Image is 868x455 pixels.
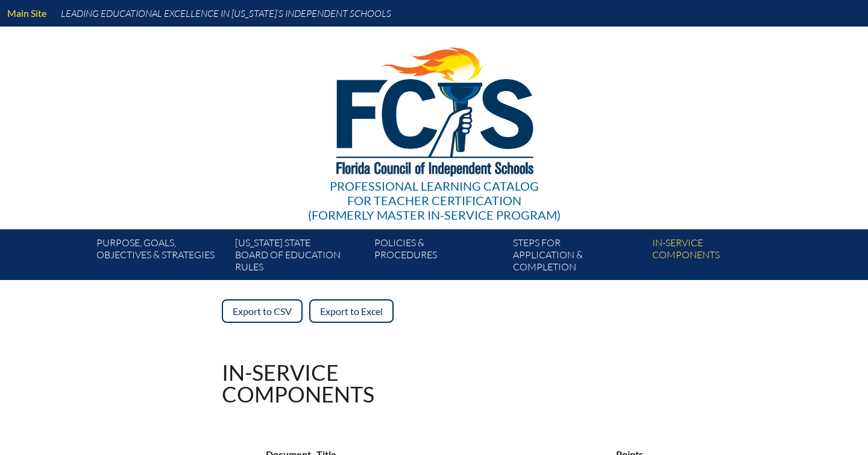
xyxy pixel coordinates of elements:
a: Main Site [2,5,51,21]
h1: In-service components [222,361,374,405]
a: Export to Excel [309,299,394,323]
a: Steps forapplication & completion [508,234,647,280]
img: FCISlogo221.eps [310,27,559,191]
a: Professional Learning Catalog for Teacher Certification(formerly Master In-service Program) [303,24,565,224]
a: Policies &Procedures [370,234,508,280]
a: In-servicecomponents [647,234,786,280]
a: Purpose, goals,objectives & strategies [92,234,230,280]
a: [US_STATE] StateBoard of Education rules [230,234,369,280]
span: for Teacher Certification [347,193,521,208]
div: Professional Learning Catalog (formerly Master In-service Program) [308,179,561,222]
a: Export to CSV [222,299,303,323]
